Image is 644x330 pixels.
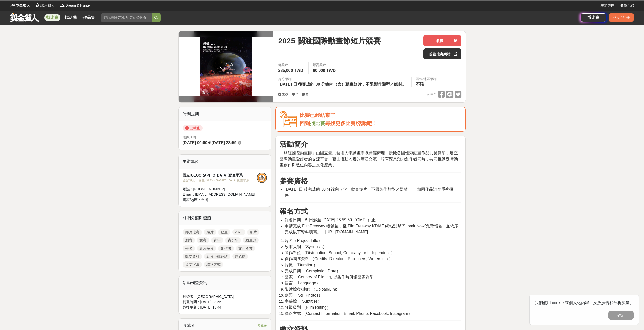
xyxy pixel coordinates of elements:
[232,253,248,259] a: 原始檔
[183,187,257,192] div: 電話： [PHONE_NUMBER]
[423,35,461,46] button: 收藏
[296,92,298,96] span: 7
[285,218,379,222] span: 報名日期：即日起至 [DATE] 23:59:59（GMT+）止。
[300,121,310,126] span: 回到
[280,151,458,167] span: 「關渡國際動畫節」由國立臺北藝術大學動畫學系籌備辦理，廣徵各國優秀動畫作品共襄盛舉，建立國際動畫愛好者的交流平台，藉由活動內容的廣泛交流，培育深具潛力創作者同時，共同推動臺灣動畫創作與數位內容之...
[183,125,203,131] span: 已截止
[201,198,208,202] span: 台灣
[427,91,437,98] span: 分享至
[278,82,406,86] span: [DATE] 日 後完成的 30 分鐘內（含）動畫短片，不限製作類型／媒材。
[183,294,267,299] div: 刊登者： [GEOGRAPHIC_DATA]
[183,305,267,310] div: 最後更新： [DATE] 19:44
[313,68,336,73] span: 60,000 TWD
[183,323,195,328] span: 收藏者
[179,276,271,290] div: 活動刊登資訊
[183,261,202,268] a: 英文字幕
[179,155,271,169] div: 主辦單位
[258,323,267,328] span: 看更多
[65,3,91,8] span: Dream & Hunter
[183,135,196,139] span: 徵件期間
[225,237,241,243] a: 青少年
[40,3,55,8] span: 試用獵人
[280,177,308,185] strong: 參賽資格
[285,305,330,310] span: 分級級別 （Film Rating）
[183,198,201,202] span: 國家/地區：
[204,253,230,259] a: 影片下載連結
[416,82,424,86] span: 不限
[197,237,209,243] a: 競賽
[609,13,634,22] div: 登入 / 註冊
[282,92,288,96] span: 350
[285,224,458,234] span: 申請完成 FilmFreeway 帳號後，至 FilmFreeway KDIAF 網站點擊“Submit Now”免費報名，並依序完成以下資料填寫。（[URL][DOMAIN_NAME]）
[581,13,606,22] a: 辦比賽
[10,3,30,8] a: Logo獎金獵人
[35,3,40,8] img: Logo
[416,77,437,82] div: 國籍/地區限制
[60,3,91,8] a: LogoDream & Hunter
[300,111,461,119] div: 比賽已經結束了
[183,253,202,259] a: 繳交資料
[60,3,65,8] img: Logo
[81,14,97,21] a: 作品集
[204,229,216,235] a: 短片
[285,287,341,291] span: 影片檔案/連結 （Upload/Link）
[179,107,271,121] div: 時間走期
[183,192,257,197] div: Email： [EMAIL_ADDRESS][DOMAIN_NAME]
[535,301,634,305] span: 我們使用 cookie 來個人化內容、投放廣告和分析流量。
[101,13,152,22] input: 翻玩臺味好乳力 等你發揮創意！
[207,141,212,145] span: 至
[285,311,412,316] span: 聯絡方式 （Contact Information: Email, Phone, Facebook, Instagram）
[285,245,326,249] span: 故事大綱 （Synopsis）
[236,245,255,251] a: 文化產業
[183,299,267,305] div: 刊登時間： [DATE] 23:55
[285,238,322,243] span: 片名（Project Title）
[278,35,381,47] span: 2025 關渡國際動畫節短片競賽
[280,111,297,127] img: Icon
[285,281,320,285] span: 語言 （Language）
[285,251,395,255] span: 製作單位 （Distribution: School, Company, or Independent ）
[285,275,378,279] span: 國家 （Country of Filming, 以製作時所處國家為準）
[285,187,453,197] span: [DATE] 日 後完成的 30 分鐘內（含）動畫短片，不限製作類型／媒材。 （相同作品請勿重複投件。）
[243,237,259,243] a: 動畫節
[285,299,322,303] span: 字幕檔 （Subtitles）
[247,229,259,235] a: 影片
[285,263,317,267] span: 片長 （Duration）
[183,237,195,243] a: 創意
[285,269,340,273] span: 完成日期 （Completion Date）
[10,3,15,8] img: Logo
[183,245,195,251] a: 報名
[197,245,216,251] a: 影片短片
[280,140,308,148] strong: 活動簡介
[280,207,308,215] strong: 報名方式
[306,92,308,96] span: 0
[44,14,60,21] a: 找比賽
[35,3,55,8] a: Logo試用獵人
[600,3,615,8] a: 主辦專區
[63,14,79,21] a: 找活動
[620,3,634,8] a: 服務介紹
[423,48,461,59] a: 前往比賽網站
[285,293,322,297] span: 劇照 （Still Photos）
[183,229,202,235] a: 影片比賽
[325,121,377,126] span: 尋找更多比賽/活動吧！
[179,211,271,225] div: 相關分類與標籤
[204,261,223,268] a: 聯絡方式
[310,121,325,126] a: 找比賽
[212,141,236,145] span: [DATE] 23:59
[278,62,304,68] span: 總獎金
[179,37,273,96] img: Cover Image
[218,245,234,251] a: 創作者
[278,77,407,82] div: 身分限制
[183,173,257,178] div: 國立[GEOGRAPHIC_DATA] 動畫學系
[183,178,257,183] div: 協辦/執行： 國立[GEOGRAPHIC_DATA] 動畫學系
[608,311,634,320] button: 確定
[285,257,393,261] span: 創作團隊資料 （Credits: Directors, Producers, Writers etc.）
[218,229,230,235] a: 動畫
[211,237,223,243] a: 青年
[232,229,245,235] a: 2025
[16,3,30,8] span: 獎金獵人
[278,68,303,73] span: 285,000 TWD
[313,62,337,68] span: 最高獎金
[183,141,207,145] span: [DATE] 00:00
